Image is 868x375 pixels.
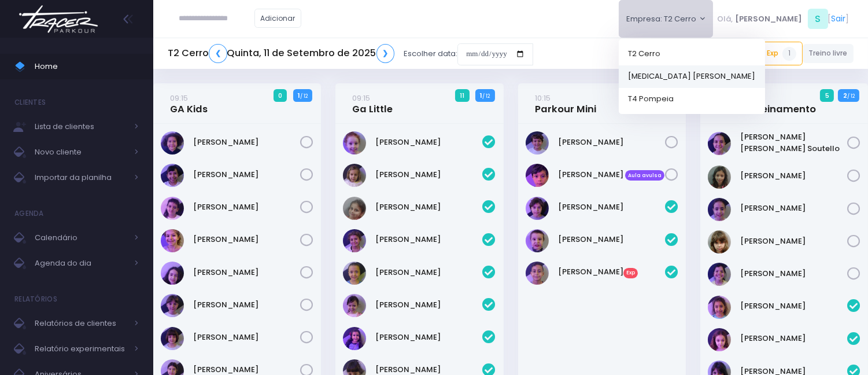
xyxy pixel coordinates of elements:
[808,9,828,29] span: S
[740,203,847,214] a: [PERSON_NAME]
[376,267,483,278] a: [PERSON_NAME]
[168,41,533,67] div: Escolher data:
[161,197,184,220] img: Clara Guimaraes Kron
[619,65,765,87] a: [MEDICAL_DATA] [PERSON_NAME]
[740,131,847,154] a: [PERSON_NAME] [PERSON_NAME] Soutello
[209,44,227,63] a: ❮
[708,328,731,351] img: Luisa Tomchinsky Montezano
[14,288,57,311] h4: Relatórios
[161,229,184,252] img: Gabriela Libardi Galesi Bernardo
[193,299,300,311] a: [PERSON_NAME]
[343,131,366,155] img: Antonieta Bonna Gobo N Silva
[376,44,395,63] a: ❯
[713,6,854,32] div: [ ]
[35,119,127,134] span: Lista de clientes
[558,137,665,148] a: [PERSON_NAME]
[35,145,127,160] span: Novo cliente
[526,229,549,252] img: Guilherme Soares Naressi
[353,93,371,104] small: 09:15
[35,256,127,271] span: Agenda do dia
[254,9,302,28] a: Adicionar
[353,92,393,115] a: 09:15Ga Little
[193,137,300,148] a: [PERSON_NAME]
[718,13,733,25] span: Olá,
[343,197,366,220] img: Heloísa Amado
[708,230,731,253] img: Nina Carletto Barbosa
[740,236,847,247] a: [PERSON_NAME]
[526,164,549,187] img: Samuel Bigaton
[298,91,300,100] strong: 1
[735,13,802,25] span: [PERSON_NAME]
[161,327,184,350] img: Mariana Abramo
[343,262,366,285] img: Isabel Silveira Chulam
[708,263,731,286] img: Sofia John
[193,267,300,278] a: [PERSON_NAME]
[376,201,483,213] a: [PERSON_NAME]
[740,300,847,312] a: [PERSON_NAME]
[35,170,127,185] span: Importar da planilha
[343,229,366,252] img: Isabel Amado
[35,316,127,331] span: Relatórios de clientes
[376,299,483,311] a: [PERSON_NAME]
[740,268,847,280] a: [PERSON_NAME]
[708,198,731,221] img: Luzia Rolfini Fernandes
[740,170,847,182] a: [PERSON_NAME]
[526,262,549,285] img: Rafael Reis
[35,230,127,245] span: Calendário
[343,164,366,187] img: Catarina Andrade
[558,201,665,213] a: [PERSON_NAME]
[535,92,596,115] a: 10:15Parkour Mini
[708,296,731,319] img: Alice Oliveira Castro
[708,166,731,189] img: Julia de Campos Munhoz
[161,164,184,187] img: Beatriz Kikuchi
[708,132,731,155] img: Ana Helena Soutello
[843,91,847,100] strong: 2
[14,202,44,225] h4: Agenda
[820,89,834,102] span: 5
[168,44,394,63] h5: T2 Cerro Quinta, 11 de Setembro de 2025
[619,87,765,110] a: T4 Pompeia
[717,92,816,115] a: 10:15GA Pré Treinamento
[161,294,184,317] img: Maria Clara Frateschi
[558,169,665,181] a: [PERSON_NAME] Aula avulsa
[761,42,803,65] a: Exp1
[274,89,287,102] span: 0
[625,170,665,181] span: Aula avulsa
[803,44,854,63] a: Treino livre
[482,93,490,100] small: / 12
[343,327,366,350] img: Manuela Santos
[526,131,549,155] img: Otto Guimarães Krön
[455,89,470,102] span: 11
[376,137,483,148] a: [PERSON_NAME]
[193,234,300,245] a: [PERSON_NAME]
[619,42,765,65] a: T2 Cerro
[170,93,188,104] small: 09:15
[740,333,847,344] a: [PERSON_NAME]
[161,262,184,285] img: Isabela de Brito Moffa
[193,169,300,181] a: [PERSON_NAME]
[847,93,855,100] small: / 12
[35,59,139,74] span: Home
[161,131,184,155] img: Ana Beatriz Xavier Roque
[193,201,300,213] a: [PERSON_NAME]
[376,169,483,181] a: [PERSON_NAME]
[376,234,483,245] a: [PERSON_NAME]
[193,332,300,343] a: [PERSON_NAME]
[782,47,796,61] span: 1
[14,91,46,114] h4: Clientes
[619,39,765,114] div: Empresa: T2 Cerro
[558,234,665,245] a: [PERSON_NAME]
[170,92,208,115] a: 09:15GA Kids
[35,341,127,356] span: Relatório experimentais
[535,93,551,104] small: 10:15
[558,266,665,278] a: [PERSON_NAME]Exp
[526,197,549,220] img: Dante Passos
[376,332,483,343] a: [PERSON_NAME]
[343,294,366,317] img: Julia Merlino Donadell
[300,93,308,100] small: / 12
[832,13,846,25] a: Sair
[623,268,638,278] span: Exp
[480,91,482,100] strong: 1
